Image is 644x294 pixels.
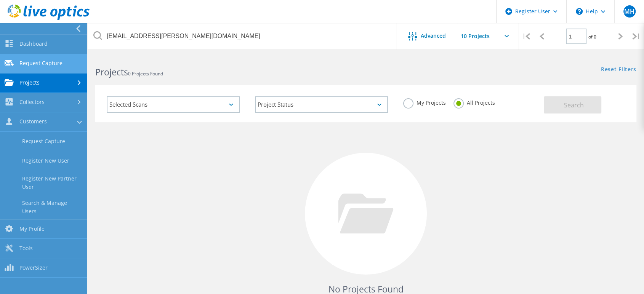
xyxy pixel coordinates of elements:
span: 0 Projects Found [128,70,163,77]
a: Live Optics Dashboard [8,16,90,21]
label: All Projects [453,98,495,105]
a: Reset Filters [601,67,636,73]
span: Search [564,101,584,109]
button: Search [544,96,601,113]
span: MH [624,8,634,14]
div: | [518,23,534,50]
div: | [628,23,644,50]
input: Search projects by name, owner, ID, company, etc [88,23,397,50]
label: My Projects [403,98,446,105]
div: Selected Scans [107,96,240,113]
b: Projects [95,66,128,78]
div: Project Status [255,96,388,113]
svg: \n [576,8,583,15]
span: Advanced [421,33,446,38]
span: of 0 [588,34,596,40]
